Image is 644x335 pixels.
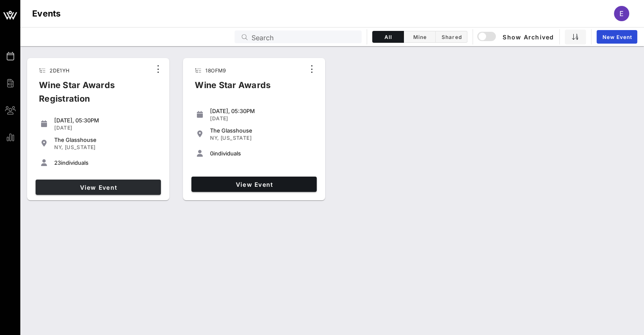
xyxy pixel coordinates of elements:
[404,31,436,43] button: Mine
[221,135,252,141] span: [US_STATE]
[54,125,158,131] div: [DATE]
[478,29,554,44] button: Show Archived
[210,108,313,114] div: [DATE], 05:30PM
[210,150,213,157] span: 0
[195,181,313,188] span: View Event
[54,144,63,150] span: NY,
[372,31,404,43] button: All
[210,127,313,134] div: The Glasshouse
[478,32,554,42] span: Show Archived
[54,159,61,166] span: 23
[32,78,151,112] div: Wine Star Awards Registration
[36,180,161,195] a: View Event
[409,34,430,40] span: Mine
[597,30,637,44] a: New Event
[65,144,96,150] span: [US_STATE]
[436,31,467,43] button: Shared
[205,67,226,74] span: 18OFM9
[614,6,629,21] div: E
[54,136,158,143] div: The Glasshouse
[54,159,158,166] div: individuals
[54,117,158,124] div: [DATE], 05:30PM
[378,34,398,40] span: All
[191,177,317,192] a: View Event
[602,34,632,40] span: New Event
[210,135,219,141] span: NY,
[210,115,313,122] div: [DATE]
[32,7,61,20] h1: Events
[39,184,158,191] span: View Event
[50,67,69,74] span: 2DE1YH
[619,9,624,18] span: E
[441,34,462,40] span: Shared
[188,78,277,99] div: Wine Star Awards
[210,150,313,157] div: individuals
